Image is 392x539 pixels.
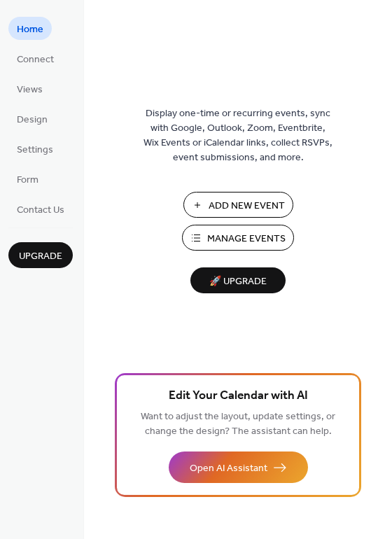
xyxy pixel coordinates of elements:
[8,17,52,40] a: Home
[190,267,286,293] button: 🚀 Upgrade
[169,451,308,483] button: Open AI Assistant
[209,199,285,213] span: Add New Event
[141,407,335,441] span: Want to adjust the layout, update settings, or change the design? The assistant can help.
[8,137,62,160] a: Settings
[17,173,38,188] span: Form
[17,83,43,97] span: Views
[8,197,73,220] a: Contact Us
[8,47,62,70] a: Connect
[8,107,56,130] a: Design
[8,77,51,100] a: Views
[199,272,277,291] span: 🚀 Upgrade
[17,52,54,67] span: Connect
[8,167,47,190] a: Form
[17,22,43,37] span: Home
[8,242,73,268] button: Upgrade
[143,106,332,165] span: Display one-time or recurring events, sync with Google, Outlook, Zoom, Eventbrite, Wix Events or ...
[182,225,294,251] button: Manage Events
[17,203,64,218] span: Contact Us
[190,461,267,476] span: Open AI Assistant
[17,143,53,157] span: Settings
[169,386,308,406] span: Edit Your Calendar with AI
[207,232,286,246] span: Manage Events
[183,192,293,218] button: Add New Event
[19,249,62,264] span: Upgrade
[17,113,48,127] span: Design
